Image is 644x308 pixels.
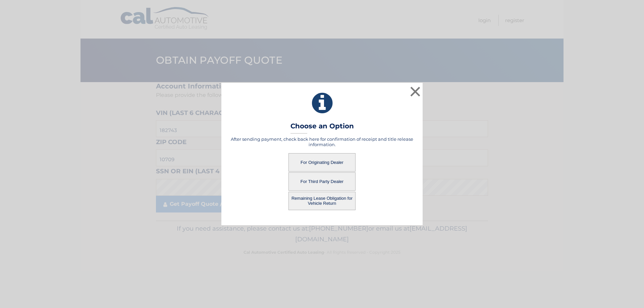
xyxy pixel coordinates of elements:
button: For Third Party Dealer [288,172,356,191]
button: Remaining Lease Obligation for Vehicle Return [288,192,356,210]
button: × [409,85,422,98]
h3: Choose an Option [290,122,354,134]
h5: After sending payment, check back here for confirmation of receipt and title release information. [230,136,414,147]
button: For Originating Dealer [288,153,356,172]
